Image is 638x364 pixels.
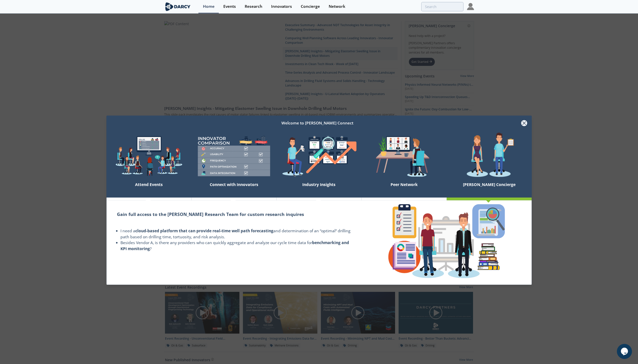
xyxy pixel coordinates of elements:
div: Welcome to [PERSON_NAME] Connect [113,118,521,128]
img: welcome-attend-b816887fc24c32c29d1763c6e0ddb6e6.png [362,132,447,180]
div: [PERSON_NAME] Concierge [447,180,532,198]
input: Advanced Search [421,2,463,11]
div: Peer Network [362,180,447,198]
img: welcome-compare-1b687586299da8f117b7ac84fd957760.png [191,132,276,180]
div: Industry Insights [276,180,361,198]
img: concierge-details-e70ed233a7353f2f363bd34cf2359179.png [383,199,510,284]
img: Profile [467,3,474,10]
img: welcome-concierge-wide-20dccca83e9cbdbb601deee24fb8df72.png [447,132,532,180]
div: Attend Events [106,180,191,198]
strong: cloud-based platform that can provide real-time well path forecasting [135,228,273,234]
div: Innovators [271,5,292,9]
img: welcome-find-a12191a34a96034fcac36f4ff4d37733.png [276,132,361,180]
iframe: chat widget [617,344,633,359]
div: Research [245,5,262,9]
h2: Gain full access to the [PERSON_NAME] Research Team for custom research inquires [117,211,351,217]
strong: benchmarking and KPI monitoring [120,240,349,251]
img: logo-wide.svg [164,2,192,11]
div: Home [203,5,215,9]
div: Network [329,5,345,9]
img: welcome-explore-560578ff38cea7c86bcfe544b5e45342.png [106,132,191,180]
li: Besides Vendor A, is there any providers who can quickly aggregate and analyze our cycle time dat... [120,240,351,252]
div: Concierge [301,5,320,9]
div: Events [223,5,236,9]
li: I need a and determination of an “optimal” drilling path based on drilling time, tortuosity, and ... [120,228,351,240]
div: Connect with Innovators [191,180,276,198]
